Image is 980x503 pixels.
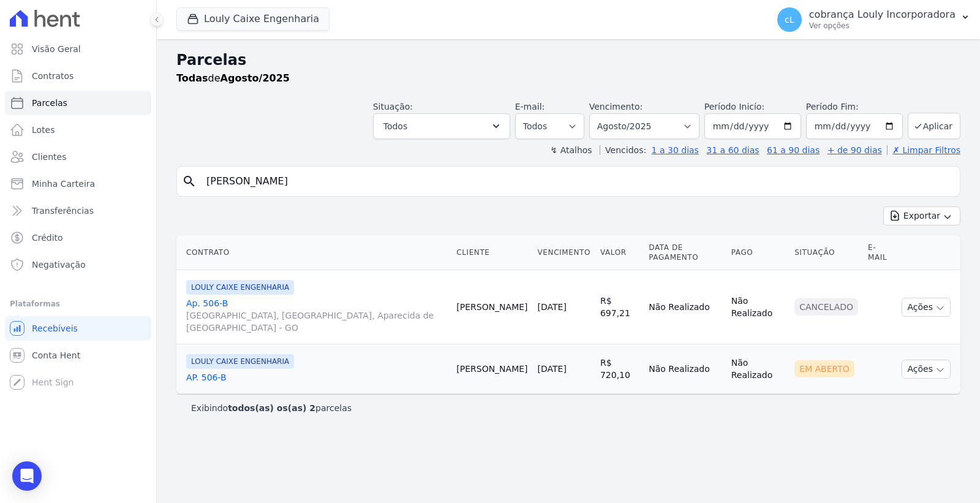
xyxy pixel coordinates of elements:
[887,145,960,155] a: ✗ Limpar Filtros
[221,72,290,84] strong: Agosto/2025
[595,270,644,344] td: R$ 697,21
[199,169,955,194] input: Buscar por nome do lote ou do cliente
[5,252,151,277] a: Negativação
[176,7,330,31] button: Louly Caixe Engenharia
[5,145,151,169] a: Clientes
[373,102,413,112] label: Situação:
[652,145,699,155] a: 1 a 30 dias
[550,145,592,155] label: ↯ Atalhos
[726,270,790,344] td: Não Realizado
[726,235,790,270] th: Pago
[515,102,545,112] label: E-mail:
[533,235,595,270] th: Vencimento
[5,316,151,341] a: Recebíveis
[228,403,315,413] b: todos(as) os(as) 2
[186,297,447,334] a: Ap. 506-B[GEOGRAPHIC_DATA], [GEOGRAPHIC_DATA], Aparecida de [GEOGRAPHIC_DATA] - GO
[5,118,151,142] a: Lotes
[908,113,960,139] button: Aplicar
[794,298,858,316] div: Cancelado
[538,302,567,312] a: [DATE]
[186,309,447,334] span: [GEOGRAPHIC_DATA], [GEOGRAPHIC_DATA], Aparecida de [GEOGRAPHIC_DATA] - GO
[32,124,55,136] span: Lotes
[5,343,151,368] a: Conta Hent
[32,151,66,163] span: Clientes
[794,360,854,377] div: Em Aberto
[383,119,407,134] span: Todos
[600,145,646,155] label: Vencidos:
[863,235,897,270] th: E-mail
[767,2,980,37] button: cL cobrança Louly Incorporadora Ver opções
[32,43,81,55] span: Visão Geral
[806,100,903,113] label: Período Fim:
[176,235,451,270] th: Contrato
[5,64,151,88] a: Contratos
[32,178,95,190] span: Minha Carteira
[644,270,726,344] td: Não Realizado
[706,145,759,155] a: 31 a 60 dias
[186,280,294,295] span: LOULY CAIXE ENGENHARIA
[726,344,790,394] td: Não Realizado
[176,49,960,71] h2: Parcelas
[785,15,794,24] span: cL
[186,371,447,384] a: AP. 506-B
[186,354,294,369] span: LOULY CAIXE ENGENHARIA
[595,344,644,394] td: R$ 720,10
[5,91,151,115] a: Parcelas
[595,235,644,270] th: Valor
[704,102,764,112] label: Período Inicío:
[32,232,63,244] span: Crédito
[176,71,290,86] p: de
[451,344,532,394] td: [PERSON_NAME]
[644,235,726,270] th: Data de Pagamento
[32,322,78,335] span: Recebíveis
[5,199,151,223] a: Transferências
[589,102,643,112] label: Vencimento:
[883,206,960,225] button: Exportar
[32,259,86,271] span: Negativação
[790,235,863,270] th: Situação
[827,145,882,155] a: + de 90 dias
[809,21,956,31] p: Ver opções
[32,205,94,217] span: Transferências
[10,297,146,311] div: Plataformas
[5,37,151,61] a: Visão Geral
[644,344,726,394] td: Não Realizado
[182,174,197,189] i: search
[373,113,510,139] button: Todos
[451,235,532,270] th: Cliente
[538,364,567,374] a: [DATE]
[809,9,956,21] p: cobrança Louly Incorporadora
[451,270,532,344] td: [PERSON_NAME]
[12,461,42,491] div: Open Intercom Messenger
[176,72,208,84] strong: Todas
[767,145,820,155] a: 61 a 90 dias
[902,360,951,379] button: Ações
[32,349,80,361] span: Conta Hent
[191,402,352,414] p: Exibindo parcelas
[5,172,151,196] a: Minha Carteira
[902,298,951,317] button: Ações
[5,225,151,250] a: Crédito
[32,70,73,82] span: Contratos
[32,97,67,109] span: Parcelas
